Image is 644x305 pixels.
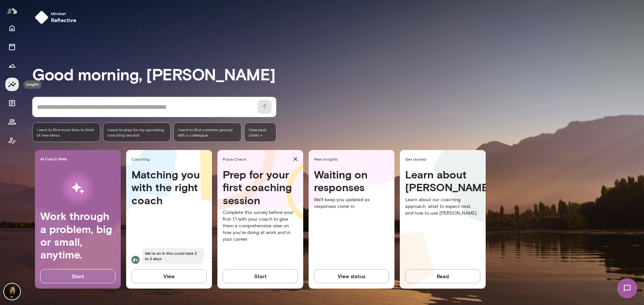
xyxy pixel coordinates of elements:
[7,4,17,17] img: Mento
[223,269,298,283] button: Start
[131,269,207,283] button: View
[32,65,644,83] h3: Good morning, [PERSON_NAME]
[35,11,48,24] img: mindset
[32,8,82,27] button: Mindsetreflective
[5,134,19,147] button: Coach app
[131,156,209,162] span: Coaching
[103,123,171,142] div: I want to prep for my upcoming coaching session
[5,96,19,110] button: Documents
[51,16,76,24] h6: reflective
[40,269,115,283] button: Start
[37,127,96,138] span: I want to find more time to think of new ideas
[40,156,118,161] span: AI Coach Beta
[5,21,19,35] button: Home
[405,168,480,194] h4: Learn about [PERSON_NAME]
[314,168,389,194] h4: Waiting on responses
[223,209,298,243] p: Complete this survey before your first 1:1 with your coach to give them a comprehensive view on h...
[405,197,480,217] p: Learn about our coaching approach, what to expect next, and how to use [PERSON_NAME].
[173,123,241,142] div: I want to find common ground with a colleague
[51,11,76,16] span: Mindset
[4,284,20,300] img: Carmela Fortin
[5,115,19,129] button: Members
[5,40,19,54] button: Sessions
[5,59,19,72] button: Growth Plan
[405,269,480,283] button: Read
[32,123,100,142] div: I want to find more time to think of new ideas
[314,156,392,162] span: Peer Insights
[178,127,237,138] span: I want to find common ground with a colleague
[48,167,108,210] img: AI Workflows
[142,248,204,264] span: We're on it-this could take 2 to 3 days
[23,80,42,89] div: Insights
[405,156,483,162] span: Get started
[223,168,298,207] h4: Prep for your first coaching session
[314,269,389,283] button: View status
[223,156,290,162] span: Pulse Check
[5,78,19,91] button: Insights
[107,127,167,138] span: I want to prep for my upcoming coaching session
[40,210,115,261] h4: Work through a problem, big or small, anytime.
[314,197,389,210] p: We'll keep you updated as responses come in.
[131,168,207,207] h4: Matching you with the right coach
[244,123,276,142] span: View past chats ->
